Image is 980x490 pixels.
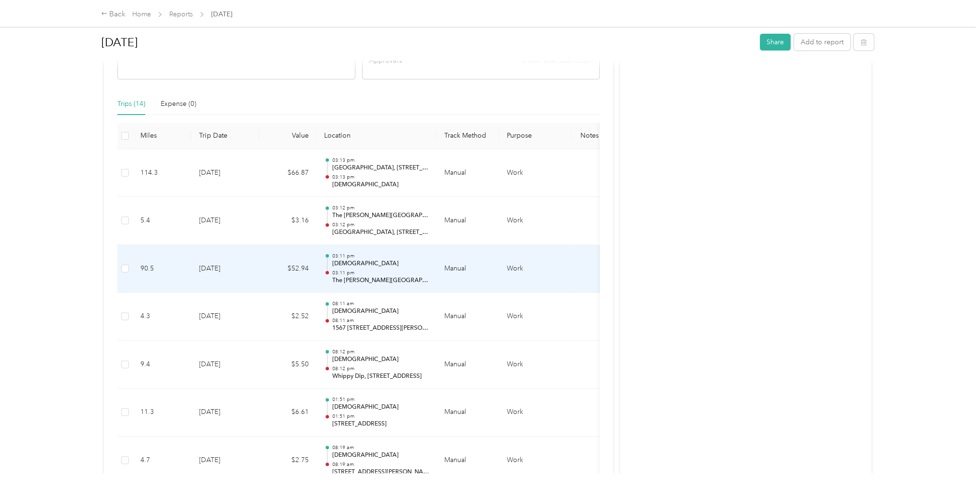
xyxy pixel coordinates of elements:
p: 03:12 pm [332,221,429,228]
td: Work [499,341,571,389]
td: Manual [437,341,499,389]
button: Add to report [794,34,850,51]
td: Work [499,149,571,197]
td: 4.7 [133,437,191,485]
td: Work [499,245,571,293]
td: 5.4 [133,197,191,245]
p: [GEOGRAPHIC_DATA], [STREET_ADDRESS] [332,228,429,237]
p: 08:12 pm [332,365,429,372]
p: [STREET_ADDRESS][PERSON_NAME] [332,468,429,477]
h1: Aug 2025 [101,31,753,54]
p: The [PERSON_NAME][GEOGRAPHIC_DATA][MEDICAL_DATA] and [GEOGRAPHIC_DATA], [STREET_ADDRESS] [332,276,429,285]
p: 03:11 pm [332,270,429,276]
td: Work [499,293,571,341]
button: Share [760,34,791,51]
th: Notes [571,123,607,149]
td: [DATE] [191,293,259,341]
td: $2.52 [259,293,316,341]
td: [DATE] [191,437,259,485]
p: 01:51 pm [332,396,429,403]
p: 08:11 am [332,317,429,324]
th: Location [316,123,437,149]
p: 08:19 am [332,461,429,468]
div: Expense (0) [161,99,196,109]
p: [DEMOGRAPHIC_DATA] [332,259,429,268]
p: 03:13 pm [332,174,429,181]
td: $3.16 [259,197,316,245]
p: [DEMOGRAPHIC_DATA] [332,403,429,412]
iframe: Everlance-gr Chat Button Frame [926,436,980,490]
td: [DATE] [191,149,259,197]
a: Home [132,10,151,18]
td: Work [499,437,571,485]
p: [DEMOGRAPHIC_DATA] [332,355,429,364]
div: Back [101,9,126,20]
td: $52.94 [259,245,316,293]
th: Purpose [499,123,571,149]
p: [GEOGRAPHIC_DATA], [STREET_ADDRESS] [332,164,429,172]
td: [DATE] [191,245,259,293]
td: $6.61 [259,388,316,437]
td: Manual [437,293,499,341]
p: Whippy Dip, [STREET_ADDRESS] [332,372,429,381]
p: 08:19 am [332,444,429,451]
td: $66.87 [259,149,316,197]
p: 08:11 am [332,300,429,307]
td: [DATE] [191,341,259,389]
td: Manual [437,245,499,293]
td: $2.75 [259,437,316,485]
th: Trip Date [191,123,259,149]
td: Manual [437,388,499,437]
p: 03:12 pm [332,205,429,211]
td: Work [499,388,571,437]
th: Miles [133,123,191,149]
p: 1567 [STREET_ADDRESS][PERSON_NAME] [332,324,429,333]
p: 08:12 pm [332,348,429,355]
td: 9.4 [133,341,191,389]
td: [DATE] [191,388,259,437]
td: [DATE] [191,197,259,245]
p: 03:13 pm [332,157,429,164]
td: Manual [437,197,499,245]
div: Trips (14) [117,99,145,109]
td: Manual [437,437,499,485]
p: [DEMOGRAPHIC_DATA] [332,181,429,189]
td: Manual [437,149,499,197]
th: Value [259,123,316,149]
p: 03:11 pm [332,253,429,259]
p: 01:51 pm [332,413,429,420]
td: 4.3 [133,293,191,341]
th: Track Method [437,123,499,149]
td: 11.3 [133,388,191,437]
p: [DEMOGRAPHIC_DATA] [332,307,429,316]
td: $5.50 [259,341,316,389]
td: Work [499,197,571,245]
p: [STREET_ADDRESS] [332,420,429,428]
span: [DATE] [211,9,232,19]
td: 90.5 [133,245,191,293]
p: [DEMOGRAPHIC_DATA] [332,451,429,460]
p: The [PERSON_NAME][GEOGRAPHIC_DATA][MEDICAL_DATA] and [GEOGRAPHIC_DATA], [STREET_ADDRESS] [332,211,429,220]
td: 114.3 [133,149,191,197]
a: Reports [169,10,193,18]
